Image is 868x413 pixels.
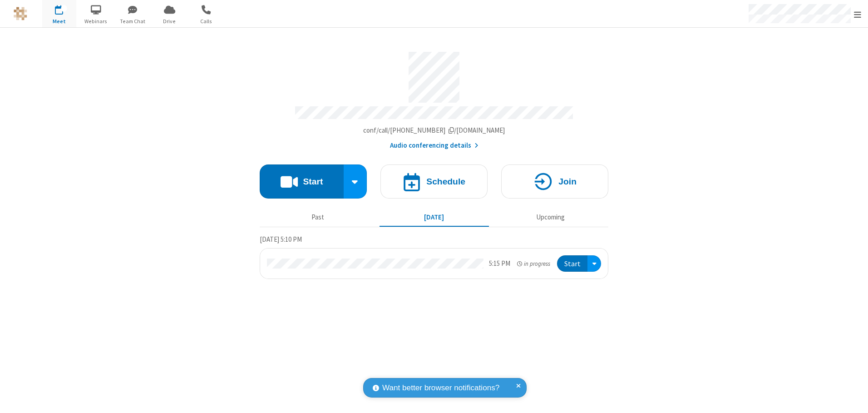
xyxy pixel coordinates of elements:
[344,164,367,199] div: Start conference options
[260,45,608,151] section: Account details
[260,235,302,244] span: [DATE] 5:10 PM
[557,255,587,272] button: Start
[116,17,150,25] span: Team Chat
[426,177,465,186] h4: Schedule
[79,17,113,25] span: Webinars
[363,125,505,136] button: Copy my meeting room linkCopy my meeting room link
[380,164,488,199] button: Schedule
[496,209,605,226] button: Upcoming
[260,164,344,199] button: Start
[303,177,323,186] h4: Start
[263,209,373,226] button: Past
[558,177,577,186] h4: Join
[14,7,27,20] img: QA Selenium DO NOT DELETE OR CHANGE
[189,17,223,25] span: Calls
[501,164,608,199] button: Join
[587,255,601,272] div: Open menu
[382,382,499,394] span: Want better browser notifications?
[363,126,505,134] span: Copy my meeting room link
[517,259,550,268] em: in progress
[380,209,489,226] button: [DATE]
[260,234,608,279] section: Today's Meetings
[42,17,76,25] span: Meet
[845,389,861,407] iframe: Chat
[61,5,67,12] div: 1
[390,140,478,151] button: Audio conferencing details
[153,17,187,25] span: Drive
[489,259,510,269] div: 5:15 PM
